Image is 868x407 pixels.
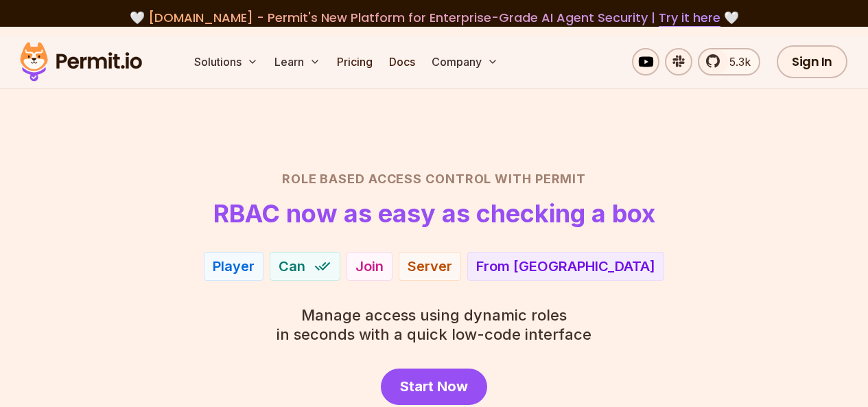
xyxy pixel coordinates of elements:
span: Can [279,257,305,276]
h1: RBAC now as easy as checking a box [213,200,655,227]
div: From [GEOGRAPHIC_DATA] [476,257,655,276]
div: Server [408,257,452,276]
a: Try it here [659,9,720,27]
button: Learn [269,48,326,75]
h2: Role Based Access Control [33,170,835,189]
img: Permit logo [14,38,148,85]
span: Manage access using dynamic roles [277,305,591,325]
span: with Permit [495,170,586,189]
p: in seconds with a quick low-code interface [277,305,591,344]
div: Join [355,257,384,276]
div: 🤍 🤍 [33,8,835,27]
button: Solutions [189,48,263,75]
a: Sign In [777,45,847,78]
a: Pricing [331,48,378,75]
span: Start Now [400,377,468,396]
a: Start Now [381,369,487,405]
button: Company [426,48,504,75]
a: 5.3k [698,48,760,75]
a: Docs [384,48,421,75]
span: [DOMAIN_NAME] - Permit's New Platform for Enterprise-Grade AI Agent Security | [148,9,720,26]
span: 5.3k [721,54,751,70]
div: Player [213,257,255,276]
